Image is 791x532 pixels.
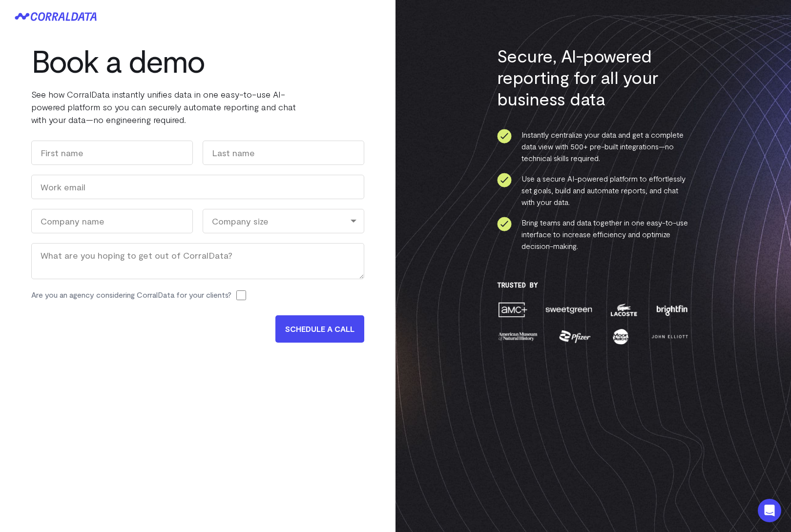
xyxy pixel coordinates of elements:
[497,129,690,164] li: Instantly centralize your data and get a complete data view with 500+ pre-built integrations—no t...
[497,281,690,289] h3: Trusted By
[275,315,364,343] input: SCHEDULE A CALL
[203,209,364,233] div: Company size
[497,217,690,252] li: Bring teams and data together in one easy-to-use interface to increase efficiency and optimize de...
[31,209,193,233] input: Company name
[31,141,193,165] input: First name
[758,499,781,522] div: Open Intercom Messenger
[31,175,364,199] input: Work email
[203,141,364,165] input: Last name
[31,43,324,78] h1: Book a demo
[497,173,690,208] li: Use a secure AI-powered platform to effortlessly set goals, build and automate reports, and chat ...
[497,45,690,109] h3: Secure, AI-powered reporting for all your business data
[31,88,324,126] p: See how CorralData instantly unifies data in one easy-to-use AI-powered platform so you can secur...
[31,289,231,301] label: Are you an agency considering CorralData for your clients?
